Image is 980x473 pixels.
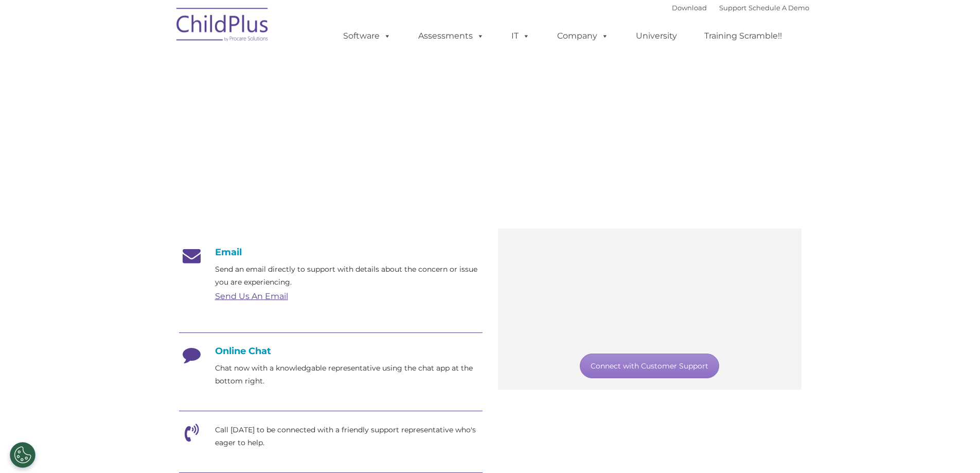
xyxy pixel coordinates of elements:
[501,26,540,46] a: IT
[626,26,687,46] a: University
[749,4,809,12] a: Schedule A Demo
[333,26,401,46] a: Software
[179,345,483,357] h4: Online Chat
[215,263,483,289] p: Send an email directly to support with details about the concern or issue you are experiencing.
[171,1,274,52] img: ChildPlus by Procare Solutions
[179,247,483,258] h4: Email
[672,4,809,12] font: |
[580,354,719,378] a: Connect with Customer Support
[215,291,288,301] a: Send Us An Email
[719,4,746,12] a: Support
[672,4,707,12] a: Download
[215,362,483,388] p: Chat now with a knowledgable representative using the chat app at the bottom right.
[10,442,35,468] button: Cookies Settings
[215,424,483,449] p: Call [DATE] to be connected with a friendly support representative who's eager to help.
[694,26,792,46] a: Training Scramble!!
[408,26,494,46] a: Assessments
[547,26,619,46] a: Company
